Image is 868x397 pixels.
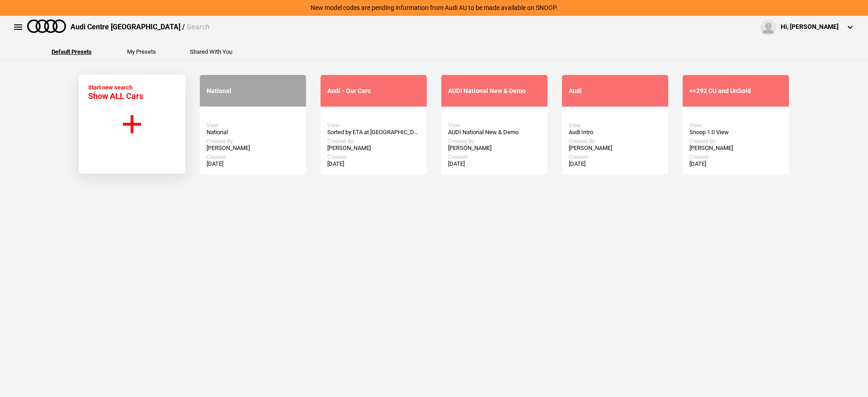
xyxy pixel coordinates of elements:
[327,129,420,136] div: Sorted by ETA at [GEOGRAPHIC_DATA]
[569,145,661,152] div: [PERSON_NAME]
[327,138,420,145] div: Created By:
[689,138,782,145] div: Created By:
[689,145,782,152] div: [PERSON_NAME]
[207,160,299,168] div: [DATE]
[689,122,782,129] div: View:
[689,129,782,136] div: Snoop 1.0 View
[79,75,186,174] button: Start new search Show ALL Cars
[448,145,541,152] div: [PERSON_NAME]
[689,160,782,168] div: [DATE]
[52,49,92,55] button: Default Presets
[190,49,232,55] button: Shared With You
[448,160,541,168] div: [DATE]
[689,154,782,160] div: Created:
[448,129,541,136] div: AUDI National New & Demo
[207,154,299,160] div: Created:
[327,154,420,160] div: Created:
[448,138,541,145] div: Created By:
[207,145,299,152] div: [PERSON_NAME]
[71,22,210,32] div: Audi Centre [GEOGRAPHIC_DATA] /
[569,154,661,160] div: Created:
[569,87,661,95] div: Audi
[327,87,420,95] div: Audi - Our Cars
[88,84,143,101] div: Start new search
[327,160,420,168] div: [DATE]
[448,87,541,95] div: AUDI National New & Demo
[127,49,156,55] button: My Presets
[207,129,299,136] div: National
[327,145,420,152] div: [PERSON_NAME]
[207,122,299,129] div: View:
[569,122,661,129] div: View:
[207,87,299,95] div: National
[448,122,541,129] div: View:
[327,122,420,129] div: View:
[689,87,782,95] div: <=292 CU and UnSold
[187,23,210,31] span: Search
[569,160,661,168] div: [DATE]
[448,154,541,160] div: Created:
[207,138,299,145] div: Created By:
[88,91,143,101] span: Show ALL Cars
[27,19,66,33] img: audi.png
[781,23,839,32] div: Hi, [PERSON_NAME]
[569,129,661,136] div: Audi Intro
[569,138,661,145] div: Created By:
